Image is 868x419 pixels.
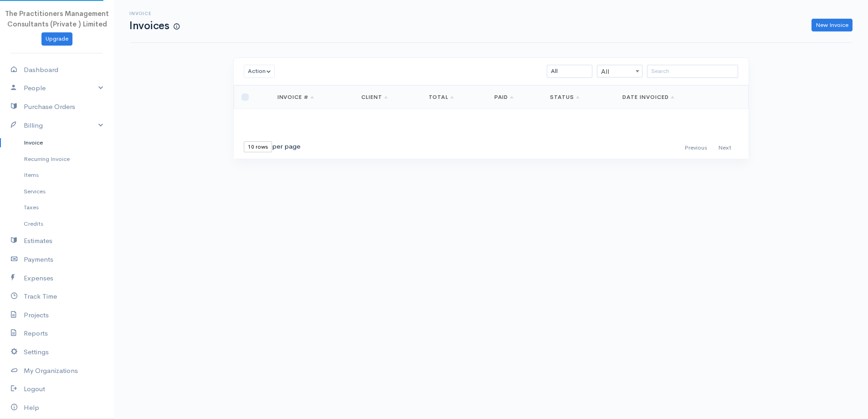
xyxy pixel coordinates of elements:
span: The Practitioners Management Consultants (Private ) Limited [5,9,109,28]
a: Client [361,93,388,101]
a: Status [550,93,580,101]
a: Upgrade [41,32,72,46]
a: Invoice # [277,93,314,101]
button: Action [244,65,275,78]
a: Total [429,93,454,101]
a: New Invoice [812,19,853,32]
h1: Invoices [129,20,180,31]
div: per page [244,141,300,152]
span: How to create your first Invoice? [174,23,180,31]
a: Date Invoiced [622,93,674,101]
a: Paid [494,93,514,101]
span: All [597,65,642,78]
input: Search [647,65,738,78]
h6: Invoice [129,11,180,16]
span: All [597,65,642,78]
